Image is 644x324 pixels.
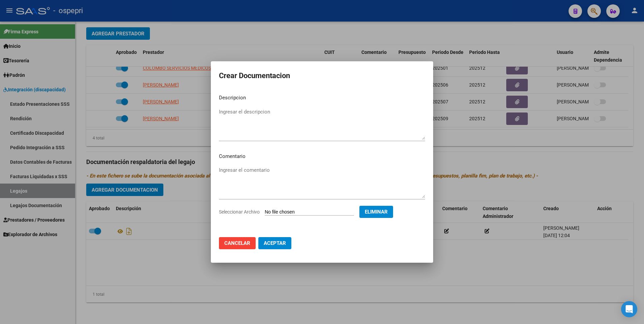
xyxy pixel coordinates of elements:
[359,206,393,218] button: Eliminar
[621,301,637,317] div: Open Intercom Messenger
[219,209,260,215] span: Seleccionar Archivo
[365,209,388,215] span: Eliminar
[258,237,291,249] button: Aceptar
[219,69,425,82] h2: Crear Documentacion
[219,94,425,102] p: Descripcion
[219,153,425,160] p: Comentario
[224,240,250,246] span: Cancelar
[219,237,256,249] button: Cancelar
[264,240,286,246] span: Aceptar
